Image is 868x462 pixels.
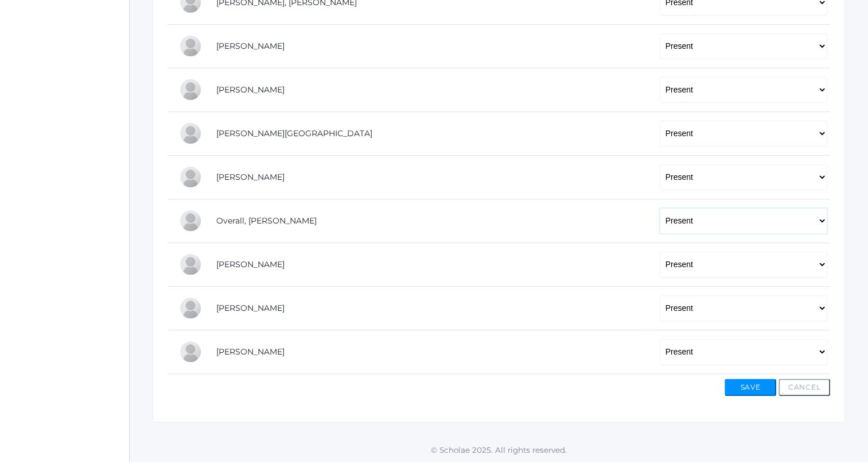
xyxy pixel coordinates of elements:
div: Emme Renz [179,297,202,319]
button: Save [725,379,776,396]
a: Overall, [PERSON_NAME] [216,215,317,226]
p: © Scholae 2025. All rights reserved. [130,444,868,456]
div: Austin Hill [179,122,202,145]
a: [PERSON_NAME] [216,41,285,51]
a: [PERSON_NAME] [216,303,285,313]
div: Leah Vichinsky [179,340,202,363]
button: Cancel [779,379,830,396]
div: Rachel Hayton [179,78,202,101]
a: [PERSON_NAME] [216,172,285,182]
div: Marissa Myers [179,165,202,188]
div: Olivia Puha [179,253,202,276]
div: Chris Overall [179,209,202,232]
a: [PERSON_NAME] [216,84,285,95]
a: [PERSON_NAME][GEOGRAPHIC_DATA] [216,128,372,138]
div: LaRae Erner [179,34,202,57]
a: [PERSON_NAME] [216,259,285,269]
a: [PERSON_NAME] [216,346,285,357]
